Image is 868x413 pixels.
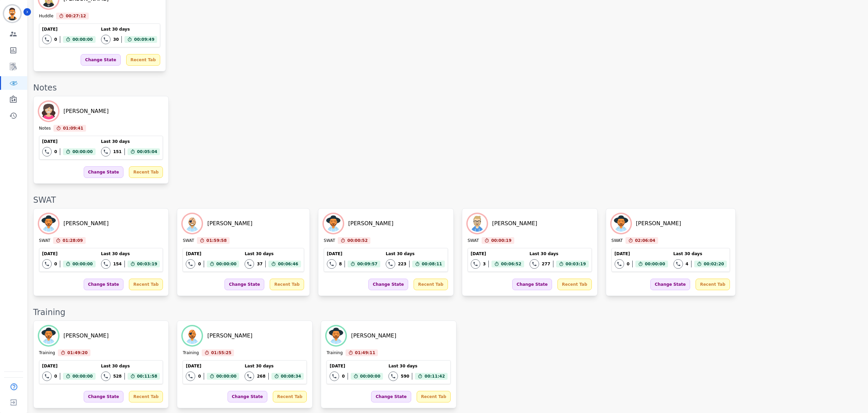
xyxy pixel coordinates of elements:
[101,363,160,369] div: Last 30 days
[615,251,668,257] div: [DATE]
[216,261,237,267] span: 00:00:00
[42,27,96,32] div: [DATE]
[635,237,655,244] span: 02:06:04
[63,125,83,132] span: 01:09:41
[468,214,487,233] img: Avatar
[183,238,194,244] div: SWAT
[327,350,343,356] div: Training
[342,374,345,379] div: 0
[72,36,93,43] span: 00:00:00
[39,238,50,244] div: SWAT
[137,373,157,380] span: 00:11:58
[84,166,123,178] div: Change State
[483,261,486,267] div: 3
[84,279,123,290] div: Change State
[645,261,665,267] span: 00:00:00
[207,332,252,340] div: [PERSON_NAME]
[273,391,307,402] div: Recent Tab
[360,373,381,380] span: 00:00:00
[650,279,690,290] div: Change State
[72,373,93,380] span: 00:00:00
[542,261,550,267] div: 277
[39,326,58,345] img: Avatar
[183,326,202,345] img: Avatar
[198,261,201,267] div: 0
[468,238,479,244] div: SWAT
[278,261,298,267] span: 00:06:46
[129,391,163,402] div: Recent Tab
[704,261,724,267] span: 00:02:20
[339,261,342,267] div: 8
[39,214,58,233] img: Avatar
[72,148,93,155] span: 00:00:00
[351,332,396,340] div: [PERSON_NAME]
[186,251,239,257] div: [DATE]
[72,261,93,267] span: 00:00:00
[612,214,631,233] img: Avatar
[39,13,54,19] div: Huddle
[696,279,730,290] div: Recent Tab
[673,251,727,257] div: Last 30 days
[113,261,122,267] div: 154
[4,5,20,22] img: Bordered avatar
[101,139,160,144] div: Last 30 days
[424,373,445,380] span: 00:11:42
[54,37,57,42] div: 0
[327,251,380,257] div: [DATE]
[54,149,57,154] div: 0
[66,13,86,19] span: 00:27:12
[186,363,239,369] div: [DATE]
[42,139,96,144] div: [DATE]
[113,374,122,379] div: 528
[224,279,264,290] div: Change State
[67,349,88,356] span: 01:49:20
[566,261,586,267] span: 00:03:19
[216,373,237,380] span: 00:00:00
[183,350,199,356] div: Training
[245,251,301,257] div: Last 30 days
[137,148,157,155] span: 00:05:04
[42,251,96,257] div: [DATE]
[686,261,688,267] div: 4
[281,373,301,380] span: 00:08:34
[398,261,406,267] div: 223
[64,219,109,228] div: [PERSON_NAME]
[137,261,157,267] span: 00:03:19
[491,237,512,244] span: 00:00:19
[101,27,157,32] div: Last 30 days
[113,37,119,42] div: 30
[42,363,96,369] div: [DATE]
[417,391,451,402] div: Recent Tab
[386,251,445,257] div: Last 30 days
[512,279,552,290] div: Change State
[257,261,263,267] div: 37
[636,219,681,228] div: [PERSON_NAME]
[134,36,154,43] span: 00:09:49
[471,251,524,257] div: [DATE]
[39,126,51,132] div: Notes
[126,54,160,66] div: Recent Tab
[530,251,589,257] div: Last 30 days
[388,363,448,369] div: Last 30 days
[129,279,163,290] div: Recent Tab
[557,279,591,290] div: Recent Tab
[211,349,232,356] span: 01:55:25
[348,219,394,228] div: [PERSON_NAME]
[207,219,252,228] div: [PERSON_NAME]
[33,307,861,318] div: Training
[113,149,122,154] div: 151
[228,391,267,402] div: Change State
[206,237,227,244] span: 01:59:58
[245,363,304,369] div: Last 30 days
[368,279,408,290] div: Change State
[371,391,411,402] div: Change State
[39,350,55,356] div: Training
[492,219,537,228] div: [PERSON_NAME]
[198,374,201,379] div: 0
[54,374,57,379] div: 0
[627,261,630,267] div: 0
[84,391,123,402] div: Change State
[330,363,383,369] div: [DATE]
[63,237,83,244] span: 01:28:09
[401,374,409,379] div: 590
